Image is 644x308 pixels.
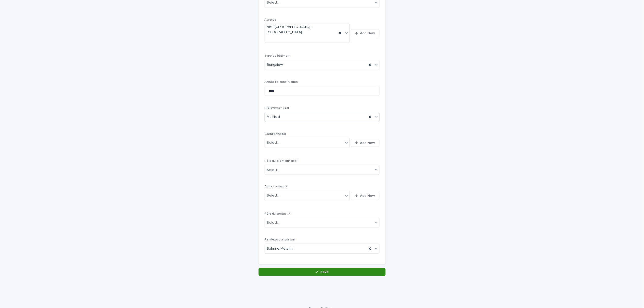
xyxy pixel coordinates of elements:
span: Autre contact #1 [265,185,289,188]
span: Multitest [267,114,280,120]
span: Add New [360,194,375,198]
div: Select... [267,193,280,199]
button: Add New [351,29,379,37]
span: 460 [GEOGRAPHIC_DATA] , [GEOGRAPHIC_DATA] [267,24,335,35]
span: Rôle du client principal [265,159,297,163]
span: Add New [360,31,375,35]
div: Select... [267,140,280,145]
span: Bungalow [267,62,283,68]
span: Save [320,270,329,274]
div: Select... [267,167,280,173]
span: Rendez-vous pris par [265,238,295,241]
span: Add New [360,141,375,145]
span: Client principal [265,133,286,136]
span: Année de construction [265,80,298,84]
span: Rôle du contact #1 [265,213,292,216]
button: Save [259,268,386,276]
span: Prélèvement par [265,106,289,109]
span: Adresse [265,18,277,21]
button: Add New [351,192,379,200]
div: Select... [267,220,280,226]
button: Add New [351,139,379,147]
span: Sabrine Metahni [267,246,294,252]
span: Type de bâtiment [265,54,291,57]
